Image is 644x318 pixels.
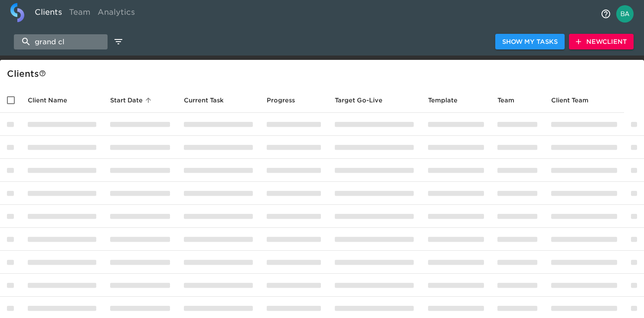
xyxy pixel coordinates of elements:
span: Client Team [551,95,600,105]
button: NewClient [569,34,634,50]
img: logo [10,3,24,22]
span: Progress [267,95,306,105]
span: Start Date [110,95,154,105]
button: notifications [595,3,616,24]
button: Show My Tasks [495,34,565,50]
span: New Client [576,36,627,47]
a: Clients [31,3,65,24]
a: Analytics [94,3,138,24]
span: Team [497,95,526,105]
img: Profile [616,5,634,23]
input: search [14,34,108,49]
span: Client Name [28,95,78,105]
svg: This is a list of all of your clients and clients shared with you [39,70,46,77]
span: This is the next Task in this Hub that should be completed [184,95,224,105]
span: Current Task [184,95,235,105]
div: Client s [7,67,641,81]
span: Show My Tasks [502,36,558,47]
span: Target Go-Live [335,95,394,105]
span: Template [428,95,469,105]
button: edit [111,34,126,49]
a: Team [65,3,94,24]
span: Calculated based on the start date and the duration of all Tasks contained in this Hub. [335,95,382,105]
